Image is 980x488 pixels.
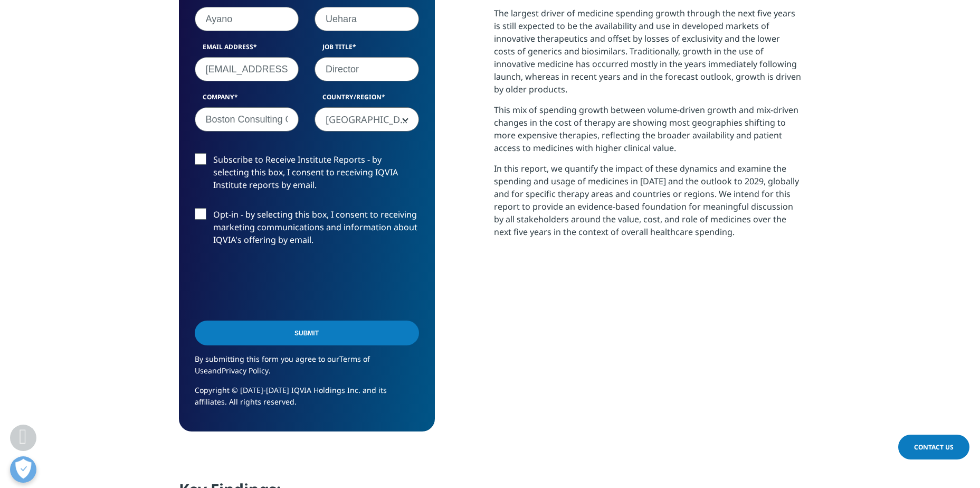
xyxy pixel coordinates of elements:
[195,321,419,345] input: Submit
[315,42,419,57] label: Job Title
[195,42,299,57] label: Email Address
[494,162,802,246] p: In this report, we quantify the impact of these dynamics and examine the spending and usage of me...
[10,456,36,483] button: Open Preferences
[195,153,419,197] label: Subscribe to Receive Institute Reports - by selecting this box, I consent to receiving IQVIA Inst...
[494,104,802,162] p: This mix of spending growth between volume-driven growth and mix-driven changes in the cost of th...
[315,108,418,132] span: Singapore
[914,443,954,452] span: Contact Us
[315,107,419,132] span: Singapore
[222,365,269,376] a: Privacy Policy
[898,435,969,459] a: Contact Us
[195,353,419,384] p: By submitting this form you agree to our and .
[195,92,299,107] label: Company
[494,7,802,104] p: The largest driver of medicine spending growth through the next five years is still expected to b...
[315,92,419,107] label: Country/Region
[195,384,419,416] p: Copyright © [DATE]-[DATE] IQVIA Holdings Inc. and its affiliates. All rights reserved.
[195,263,355,304] iframe: reCAPTCHA
[195,208,419,252] label: Opt-in - by selecting this box, I consent to receiving marketing communications and information a...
